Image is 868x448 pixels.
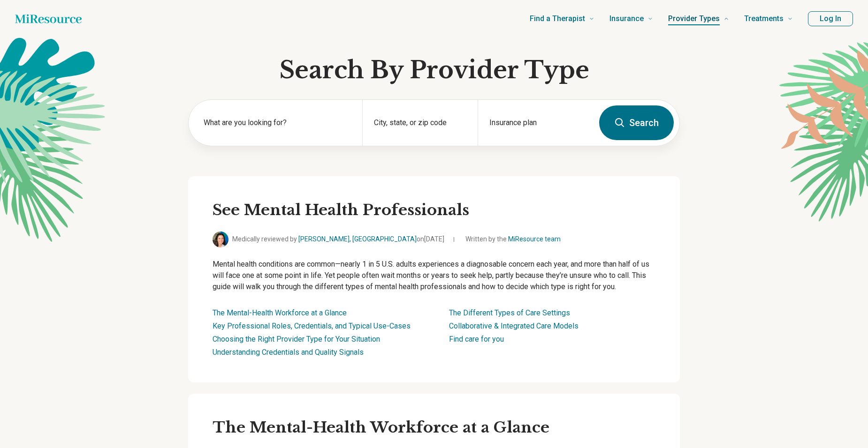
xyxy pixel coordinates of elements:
p: Mental health conditions are common—nearly 1 in 5 U.S. adults experiences a diagnosable concern e... [213,259,655,292]
a: MiResource team [508,235,561,243]
a: The Mental-Health Workforce at a Glance [213,308,347,317]
a: Home page [15,9,82,28]
a: [PERSON_NAME], [GEOGRAPHIC_DATA] [298,235,417,243]
span: Provider Types [668,12,720,25]
span: Insurance [609,12,644,25]
span: Treatments [744,12,784,25]
h2: See Mental Health Professionals [213,201,655,220]
button: Log In [808,11,853,26]
a: Understanding Credentials and Quality Signals [213,348,364,357]
a: Collaborative & Integrated Care Models [449,321,579,330]
a: The Different Types of Care Settings [449,308,570,317]
button: Search [599,105,674,140]
h1: Search By Provider Type [188,56,680,84]
span: Medically reviewed by [232,234,444,244]
a: Find care for you [449,335,504,343]
a: Choosing the Right Provider Type for Your Situation [213,335,380,343]
h3: The Mental-Health Workforce at a Glance [213,418,655,438]
label: What are you looking for? [204,117,351,128]
span: on [DATE] [417,235,444,243]
span: Find a Therapist [530,12,585,25]
a: Key Professional Roles, Credentials, and Typical Use-Cases [213,321,411,330]
span: Written by the [465,234,561,244]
